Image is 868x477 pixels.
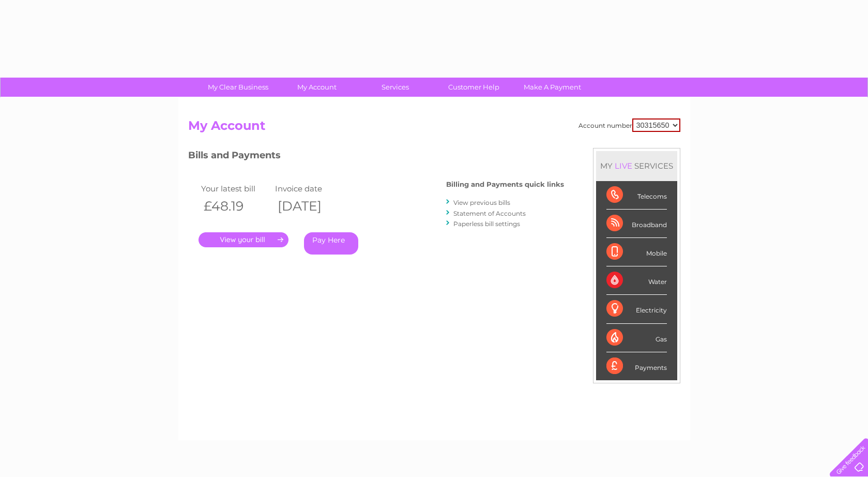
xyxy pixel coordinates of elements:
a: Paperless bill settings [453,220,520,228]
a: . [199,232,288,247]
td: Invoice date [272,182,347,196]
div: Payments [606,352,667,380]
div: Electricity [606,295,667,323]
a: Customer Help [431,78,516,97]
div: Water [606,266,667,295]
a: View previous bills [453,199,510,206]
a: My Account [274,78,359,97]
h3: Bills and Payments [188,148,564,166]
div: Broadband [606,210,667,238]
a: Services [353,78,438,97]
div: LIVE [613,161,634,171]
a: My Clear Business [195,78,281,97]
h2: My Account [188,118,680,138]
th: £48.19 [199,196,273,217]
a: Pay Here [304,232,358,255]
div: Gas [606,324,667,352]
div: MY SERVICES [596,151,677,181]
div: Telecoms [606,181,667,210]
th: [DATE] [272,196,347,217]
a: Statement of Accounts [453,210,526,217]
h4: Billing and Payments quick links [446,181,564,188]
div: Mobile [606,238,667,266]
td: Your latest bill [199,182,273,196]
a: Make A Payment [510,78,595,97]
div: Account number [578,118,680,132]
